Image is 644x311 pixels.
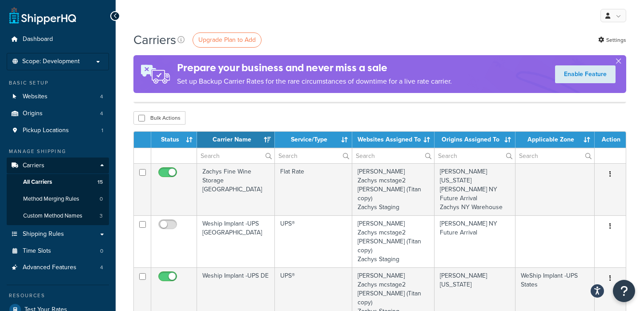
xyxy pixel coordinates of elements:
li: Advanced Features [7,259,109,276]
td: Flat Rate [275,163,352,215]
span: Advanced Features [23,264,76,271]
a: Method Merging Rules 0 [7,191,109,207]
span: 1 [101,127,103,134]
li: Websites [7,89,109,105]
a: Settings [598,34,626,46]
h1: Carriers [133,31,176,48]
a: Advanced Features 4 [7,259,109,276]
td: Zachys Fine Wine Storage [GEOGRAPHIC_DATA] [197,163,275,215]
th: Carrier Name: activate to sort column ascending [197,132,275,148]
span: 4 [100,264,103,271]
p: Set up Backup Carrier Rates for the rare circumstances of downtime for a live rate carrier. [177,75,452,88]
a: Upgrade Plan to Add [193,32,262,48]
a: Pickup Locations 1 [7,122,109,139]
a: Origins 4 [7,105,109,122]
input: Search [275,148,352,163]
span: All Carriers [23,178,52,186]
input: Search [435,148,515,163]
li: Pickup Locations [7,122,109,139]
span: Custom Method Names [23,212,82,220]
img: ad-rules-rateshop-fe6ec290ccb7230408bd80ed9643f0289d75e0ffd9eb532fc0e269fcd187b520.png [133,55,177,93]
span: Scope: Development [22,58,80,65]
span: 4 [100,93,103,101]
th: Origins Assigned To: activate to sort column ascending [435,132,515,148]
span: 3 [100,212,103,220]
li: Carriers [7,158,109,225]
td: [PERSON_NAME] NY Future Arrival [435,215,515,267]
button: Open Resource Center [613,280,635,302]
td: UPS® [275,215,352,267]
div: Manage Shipping [7,148,109,155]
li: All Carriers [7,174,109,190]
th: Applicable Zone: activate to sort column ascending [515,132,595,148]
th: Websites Assigned To: activate to sort column ascending [352,132,435,148]
a: Carriers [7,158,109,174]
span: 15 [97,178,103,186]
li: Method Merging Rules [7,191,109,207]
a: Shipping Rules [7,226,109,242]
a: Enable Feature [555,65,616,83]
div: Basic Setup [7,79,109,87]
input: Search [197,148,274,163]
li: Custom Method Names [7,208,109,224]
td: [PERSON_NAME] Zachys mcstage2 [PERSON_NAME] (Titan copy) Zachys Staging [352,163,435,215]
button: Bulk Actions [133,111,185,125]
span: Method Merging Rules [23,195,79,203]
span: Carriers [23,162,44,170]
span: 0 [100,195,103,203]
td: Weship Implant -UPS [GEOGRAPHIC_DATA] [197,215,275,267]
span: Dashboard [23,36,53,43]
input: Search [515,148,594,163]
span: Upgrade Plan to Add [198,35,256,44]
a: Custom Method Names 3 [7,208,109,224]
a: Dashboard [7,31,109,48]
span: 4 [100,110,103,117]
span: Pickup Locations [23,127,69,134]
td: [PERSON_NAME] Zachys mcstage2 [PERSON_NAME] (Titan copy) Zachys Staging [352,215,435,267]
span: Websites [23,93,48,101]
td: [PERSON_NAME][US_STATE] [PERSON_NAME] NY Future Arrival Zachys NY Warehouse [435,163,515,215]
span: Origins [23,110,43,117]
th: Status: activate to sort column ascending [151,132,197,148]
a: ShipperHQ Home [9,7,76,24]
span: Time Slots [23,247,51,255]
li: Origins [7,105,109,122]
div: Resources [7,292,109,299]
a: All Carriers 15 [7,174,109,190]
a: Websites 4 [7,89,109,105]
a: Time Slots 0 [7,243,109,259]
h4: Prepare your business and never miss a sale [177,61,452,75]
th: Action [595,132,626,148]
th: Service/Type: activate to sort column ascending [275,132,352,148]
li: Time Slots [7,243,109,259]
span: Shipping Rules [23,230,64,238]
input: Search [352,148,434,163]
span: 0 [100,247,103,255]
